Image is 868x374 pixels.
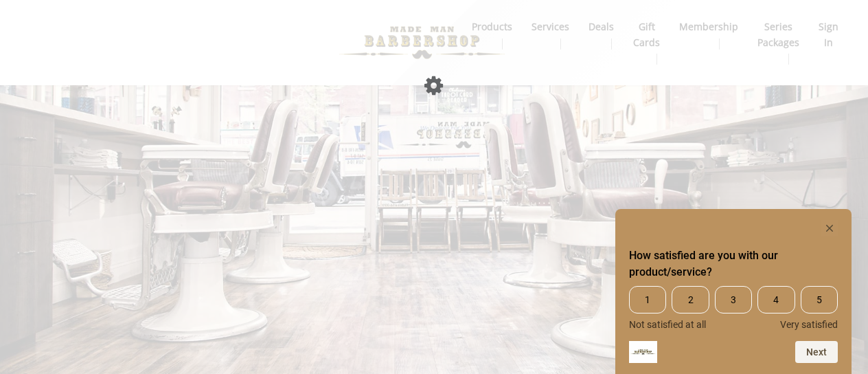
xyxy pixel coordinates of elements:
span: 4 [757,286,795,313]
span: Not satisfied at all [629,319,706,330]
span: 5 [801,286,838,313]
div: How satisfied are you with our product/service? Select an option from 1 to 5, with 1 being Not sa... [629,286,838,330]
button: Next question [795,341,838,363]
span: 2 [672,286,709,313]
span: 1 [629,286,666,313]
span: Very satisfied [780,319,838,330]
div: How satisfied are you with our product/service? Select an option from 1 to 5, with 1 being Not sa... [629,220,838,363]
h2: How satisfied are you with our product/service? Select an option from 1 to 5, with 1 being Not sa... [629,247,838,280]
button: Hide survey [821,220,838,236]
span: 3 [715,286,752,313]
